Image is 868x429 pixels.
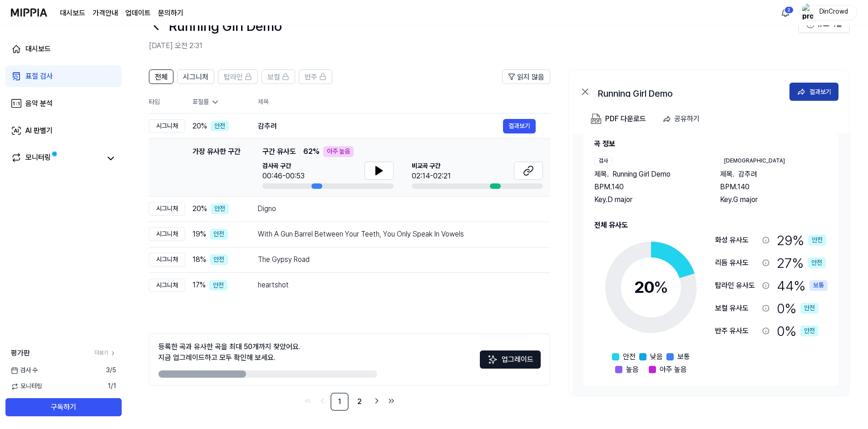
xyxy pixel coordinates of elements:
[11,152,102,165] a: 모니터링
[789,83,838,101] a: 결과보기
[262,162,305,171] span: 검사곡 구간
[262,146,296,157] span: 구간 유사도
[299,69,332,84] button: 반주
[385,394,398,407] a: Go to last page
[517,72,544,83] span: 읽지 않음
[192,280,206,291] span: 17 %
[183,72,208,83] span: 시그니처
[778,5,793,20] button: 알림2
[60,8,85,19] a: 대시보드
[11,348,30,359] span: 평가판
[626,364,639,375] span: 높음
[594,157,612,165] div: 검사
[650,351,663,362] span: 낮음
[149,119,185,133] div: 시그니처
[802,4,813,22] img: profile
[258,280,536,291] div: heartshot
[11,366,38,375] span: 검사 수
[816,7,851,17] div: DinCrowd
[192,203,207,214] span: 20 %
[158,341,301,363] div: 등록한 곡과 유사한 곡을 최대 50개까지 찾았어요. 지금 업그레이드하고 모두 확인해 보세요.
[11,382,42,391] span: 모니터링
[808,257,826,268] div: 안전
[809,280,828,291] div: 보통
[594,220,828,231] h2: 전체 유사도
[412,171,451,182] div: 02:14-02:21
[777,299,819,318] div: 0 %
[809,87,831,97] div: 결과보기
[784,6,794,14] div: 2
[149,393,550,411] nav: pagination
[350,393,369,411] a: 2
[715,235,759,246] div: 화성 유사도
[720,157,789,165] div: [DEMOGRAPHIC_DATA]
[720,194,828,205] div: Key. G major
[258,121,503,132] div: 감추려
[598,86,779,97] div: Running Girl Demo
[94,349,116,357] a: 더보기
[149,91,185,113] th: 타입
[594,138,828,149] h2: 곡 정보
[258,91,550,113] th: 제목
[267,72,280,83] span: 보컬
[591,113,602,124] img: PDF Download
[623,351,636,362] span: 안전
[799,5,857,20] button: profileDinCrowd
[125,8,151,19] a: 업데이트
[5,65,122,87] a: 표절 검사
[715,325,759,336] div: 반주 유사도
[261,69,295,84] button: 보컬
[589,110,648,128] button: PDF 다운로드
[5,93,122,114] a: 음악 분석
[218,69,258,84] button: 탑라인
[480,358,541,367] a: Sparkles업그레이드
[158,8,183,19] a: 문의하기
[612,169,671,180] span: Running Girl Demo
[210,229,228,240] div: 안전
[572,133,849,395] a: 곡 정보검사제목.Running Girl DemoBPM.140Key.D major[DEMOGRAPHIC_DATA]제목.감추려BPM.140Key.G major전체 유사도20%안전...
[149,40,798,51] h2: [DATE] 오전 2:31
[262,171,305,182] div: 00:46-00:53
[715,280,759,291] div: 탑라인 유사도
[210,254,228,265] div: 안전
[5,120,122,142] a: AI 판별기
[502,69,550,84] button: 읽지 않음
[177,69,214,84] button: 시그니처
[209,280,227,291] div: 안전
[149,227,185,241] div: 시그니처
[777,253,826,272] div: 27 %
[323,146,354,157] div: 아주 높음
[594,169,609,180] span: 제목 .
[192,146,241,189] div: 가장 유사한 구간
[674,113,700,125] div: 공유하기
[808,235,826,246] div: 안전
[677,351,690,362] span: 보통
[777,231,826,250] div: 29 %
[780,7,791,18] img: 알림
[25,98,53,109] div: 음악 분석
[720,182,828,192] div: BPM. 140
[224,72,243,83] span: 탑라인
[738,169,757,180] span: 감추려
[412,162,451,171] span: 비교곡 구간
[149,202,185,216] div: 시그니처
[258,203,536,214] div: Digno
[108,382,116,391] span: 1 / 1
[258,229,536,240] div: With A Gun Barrel Between Your Teeth, You Only Speak In Vowels
[720,169,735,180] span: 제목 .
[715,257,759,268] div: 리듬 유사도
[303,146,320,157] span: 62 %
[316,394,329,407] a: Go to previous page
[211,121,229,132] div: 안전
[192,98,243,107] div: 표절률
[777,321,819,340] div: 0 %
[149,253,185,266] div: 시그니처
[155,72,168,83] span: 전체
[5,398,122,416] button: 구독하기
[634,275,668,300] div: 20
[149,69,173,84] button: 전체
[192,254,206,265] span: 18 %
[715,303,759,314] div: 보컬 유사도
[192,229,206,240] span: 19 %
[5,38,122,60] a: 대시보드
